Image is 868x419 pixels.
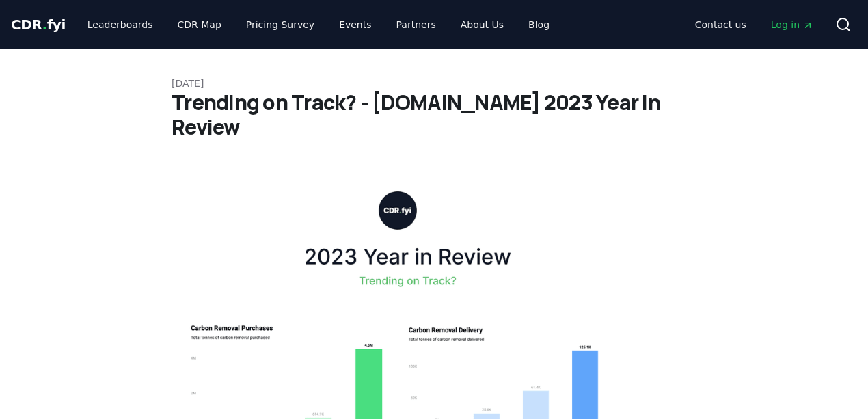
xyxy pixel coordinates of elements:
a: Log in [760,12,824,37]
a: CDR.fyi [11,15,66,34]
a: Contact us [684,12,757,37]
a: CDR Map [167,12,232,37]
span: . [42,16,47,33]
a: Blog [517,12,560,37]
a: Partners [385,12,447,37]
nav: Main [77,12,560,37]
nav: Main [684,12,824,37]
h1: Trending on Track? - [DOMAIN_NAME] 2023 Year in Review [172,90,696,139]
a: About Us [450,12,515,37]
a: Pricing Survey [235,12,325,37]
a: Leaderboards [77,12,164,37]
span: CDR fyi [11,16,66,33]
a: Events [328,12,382,37]
p: [DATE] [172,77,696,90]
span: Log in [771,18,813,31]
